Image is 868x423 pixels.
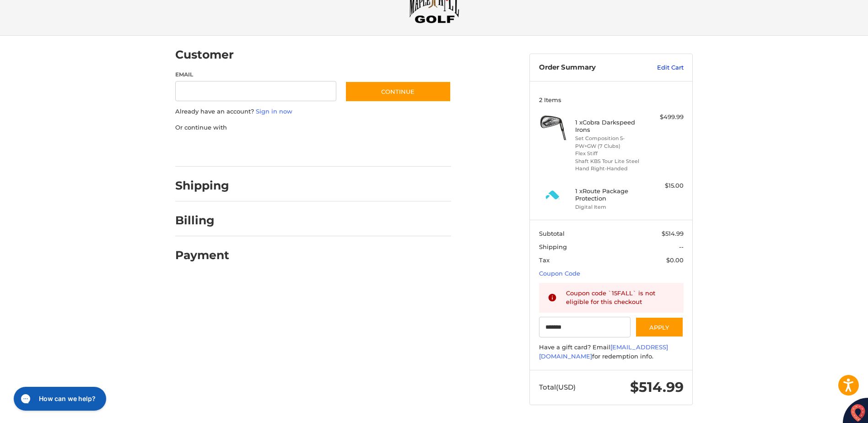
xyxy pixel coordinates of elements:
div: Have a gift card? Email for redemption info. [539,343,684,361]
li: Flex Stiff [575,150,645,157]
span: Tax [539,256,550,264]
h2: Customer [175,48,234,62]
h4: 1 x Cobra Darkspeed Irons [575,119,645,134]
li: Digital Item [575,203,645,211]
iframe: PayPal-paylater [250,141,318,157]
iframe: Gorgias live chat messenger [9,384,109,414]
iframe: PayPal-venmo [328,141,396,157]
h3: 2 Items [539,96,684,103]
button: Apply [635,317,684,337]
button: Continue [345,81,451,102]
a: Edit Cart [637,63,684,72]
a: Coupon Code [539,270,580,277]
span: $0.00 [666,256,684,264]
span: Shipping [539,243,567,250]
a: Sign in now [256,108,292,115]
li: Set Composition 5-PW+GW (7 Clubs) [575,135,645,150]
h2: Payment [175,248,229,262]
label: Email [175,70,336,79]
p: Already have an account? [175,107,451,116]
span: $514.99 [662,230,684,237]
span: $514.99 [630,379,684,396]
h2: Shipping [175,179,229,193]
h3: Order Summary [539,63,637,72]
li: Shaft KBS Tour Lite Steel [575,157,645,165]
div: $15.00 [647,181,684,190]
span: Total (USD) [539,383,576,391]
span: Subtotal [539,230,565,237]
a: [EMAIL_ADDRESS][DOMAIN_NAME] [539,343,668,360]
li: Hand Right-Handed [575,165,645,173]
input: Gift Certificate or Coupon Code [539,317,631,337]
p: Or continue with [175,123,451,132]
h2: Billing [175,213,229,228]
span: -- [679,243,684,250]
div: $499.99 [647,113,684,122]
div: Coupon code `15FALL` is not eligible for this checkout [566,289,675,307]
h4: 1 x Route Package Protection [575,187,645,202]
iframe: PayPal-paypal [173,141,241,157]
